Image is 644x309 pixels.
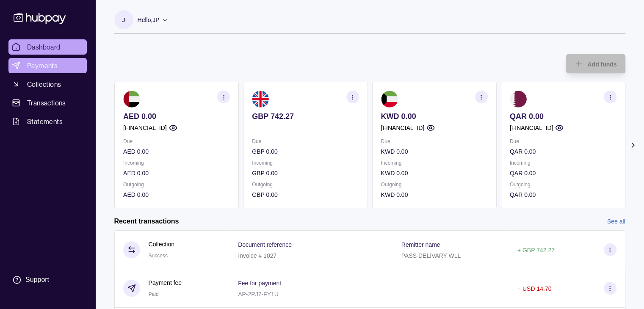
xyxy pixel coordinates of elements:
p: Incoming [252,158,359,168]
p: Due [381,137,487,146]
p: QAR 0.00 [509,112,616,121]
p: Collection [149,240,174,249]
a: Collections [8,77,87,92]
p: Invoice # 1027 [238,252,276,259]
p: GBP 0.00 [252,168,359,178]
p: AED 0.00 [123,112,230,121]
p: GBP 742.27 [252,112,359,121]
span: Transactions [27,98,66,108]
a: Dashboard [8,39,87,55]
span: Success [149,253,168,259]
span: Paid [149,291,159,297]
span: Payments [27,61,58,71]
a: Transactions [8,95,87,110]
a: Statements [8,114,87,129]
span: Add funds [587,61,616,68]
p: [FINANCIAL_ID] [381,123,424,132]
p: AED 0.00 [123,190,230,199]
img: gb [252,91,269,108]
a: See all [607,217,625,226]
p: Payment fee [149,278,182,287]
p: QAR 0.00 [509,190,616,199]
p: QAR 0.00 [509,168,616,178]
button: Add funds [566,54,625,73]
a: Payments [8,58,87,73]
p: Due [123,137,230,146]
p: J [122,15,125,25]
p: Incoming [381,158,487,168]
p: AP-2PJ7-FY1U [238,291,279,298]
p: Outgoing [252,180,359,189]
p: Incoming [123,158,230,168]
p: AED 0.00 [123,168,230,178]
p: KWD 0.00 [381,112,487,121]
p: [FINANCIAL_ID] [123,123,167,132]
p: Outgoing [381,180,487,189]
p: Incoming [509,158,616,168]
p: Hello, JP [138,15,160,25]
p: Outgoing [123,180,230,189]
p: Remitter name [401,241,440,248]
p: Due [509,137,616,146]
span: Dashboard [27,42,61,52]
p: QAR 0.00 [509,147,616,156]
p: GBP 0.00 [252,190,359,199]
h2: Recent transactions [114,217,179,226]
p: Outgoing [509,180,616,189]
p: Due [252,137,359,146]
p: GBP 0.00 [252,147,359,156]
p: PASS DELIVARY WLL [401,252,461,259]
span: Statements [27,116,63,127]
img: kw [381,91,398,108]
p: KWD 0.00 [381,190,487,199]
a: Support [8,271,87,289]
p: Document reference [238,241,292,248]
img: ae [123,91,140,108]
p: KWD 0.00 [381,168,487,178]
img: qa [509,91,526,108]
p: AED 0.00 [123,147,230,156]
p: − USD 14.70 [517,285,552,292]
p: KWD 0.00 [381,147,487,156]
p: [FINANCIAL_ID] [509,123,553,132]
p: Fee for payment [238,280,281,287]
div: Support [25,275,49,284]
p: + GBP 742.27 [517,247,555,254]
span: Collections [27,79,61,89]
